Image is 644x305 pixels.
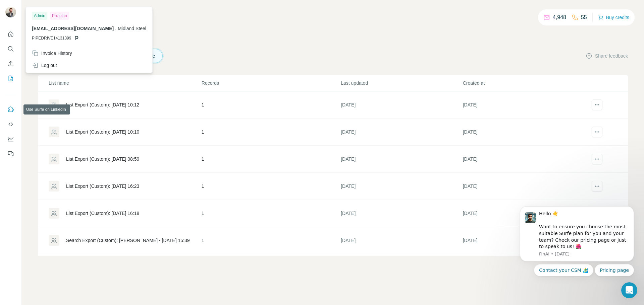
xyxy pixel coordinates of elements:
[340,227,462,254] td: [DATE]
[5,58,16,70] button: Enrich CSV
[340,146,462,173] td: [DATE]
[66,183,139,189] div: List Export (Custom): [DATE] 16:23
[201,227,340,254] td: 1
[463,173,584,200] td: [DATE]
[463,80,584,86] p: Created at
[32,62,57,69] div: Log out
[510,196,644,287] iframe: Intercom notifications message
[5,28,16,40] button: Quick start
[201,146,340,173] td: 1
[118,26,146,31] span: Midland Steel
[553,13,566,21] p: 4,948
[5,72,16,84] button: My lists
[32,12,47,20] div: Admin
[5,118,16,130] button: Use Surfe API
[5,7,16,17] img: Avatar
[66,101,139,108] div: List Export (Custom): [DATE] 10:12
[581,13,587,21] p: 55
[115,26,116,31] span: .
[592,154,602,164] button: actions
[598,13,629,22] button: Buy credits
[5,103,16,116] button: Use Surfe on LinkedIn
[621,282,637,298] iframe: Intercom live chat
[5,43,16,55] button: Search
[592,127,602,137] button: actions
[66,237,190,244] div: Search Export (Custom): [PERSON_NAME] - [DATE] 15:39
[5,148,16,160] button: Feedback
[66,210,139,217] div: List Export (Custom): [DATE] 16:18
[5,133,16,145] button: Dashboard
[463,227,584,254] td: [DATE]
[32,35,71,41] span: PIPEDRIVE14131399
[201,91,340,119] td: 1
[340,254,462,281] td: [DATE]
[340,173,462,200] td: [DATE]
[201,173,340,200] td: 1
[463,254,584,281] td: [DATE]
[341,80,462,86] p: Last updated
[592,181,602,192] button: actions
[463,91,584,119] td: [DATE]
[32,50,72,57] div: Invoice History
[463,119,584,146] td: [DATE]
[340,119,462,146] td: [DATE]
[50,12,69,20] div: Pro plan
[66,156,139,162] div: List Export (Custom): [DATE] 08:59
[201,200,340,227] td: 1
[49,80,201,86] p: List name
[586,53,628,59] button: Share feedback
[201,254,340,281] td: 1
[592,99,602,110] button: actions
[340,200,462,227] td: [DATE]
[463,200,584,227] td: [DATE]
[201,119,340,146] td: 1
[202,80,340,86] p: Records
[463,146,584,173] td: [DATE]
[32,26,114,31] span: [EMAIL_ADDRESS][DOMAIN_NAME]
[340,91,462,119] td: [DATE]
[66,129,139,135] div: List Export (Custom): [DATE] 10:10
